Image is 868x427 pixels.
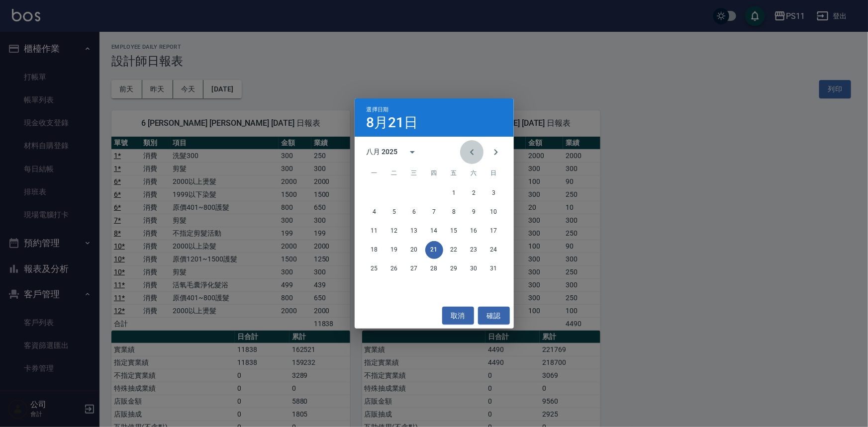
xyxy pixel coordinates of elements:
span: 星期五 [445,164,463,183]
h4: 8月21日 [367,117,418,129]
button: 26 [386,260,403,278]
button: 9 [465,203,483,221]
button: 7 [425,203,443,221]
button: 6 [405,203,423,221]
button: 3 [485,184,503,202]
button: 2 [465,184,483,202]
button: calendar view is open, switch to year view [400,140,424,164]
div: 八月 2025 [367,147,398,157]
button: 21 [425,241,443,259]
button: 14 [425,222,443,240]
button: 24 [485,241,503,259]
button: 5 [386,203,403,221]
button: 19 [386,241,403,259]
button: 25 [366,260,384,278]
span: 選擇日期 [367,106,389,113]
button: 31 [485,260,503,278]
button: 30 [465,260,483,278]
span: 星期四 [425,164,443,183]
button: 10 [485,203,503,221]
button: 12 [386,222,403,240]
button: 27 [405,260,423,278]
button: 8 [445,203,463,221]
span: 星期一 [366,164,384,183]
button: 28 [425,260,443,278]
button: 23 [465,241,483,259]
button: 取消 [442,307,474,325]
button: 4 [366,203,384,221]
button: 13 [405,222,423,240]
span: 星期二 [386,164,403,183]
button: 18 [366,241,384,259]
button: Previous month [460,140,484,164]
button: 確認 [478,307,510,325]
span: 星期日 [485,164,503,183]
button: 1 [445,184,463,202]
span: 星期三 [405,164,423,183]
button: 20 [405,241,423,259]
button: 29 [445,260,463,278]
button: Next month [484,140,508,164]
button: 15 [445,222,463,240]
button: 16 [465,222,483,240]
span: 星期六 [465,164,483,183]
button: 17 [485,222,503,240]
button: 22 [445,241,463,259]
button: 11 [366,222,384,240]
